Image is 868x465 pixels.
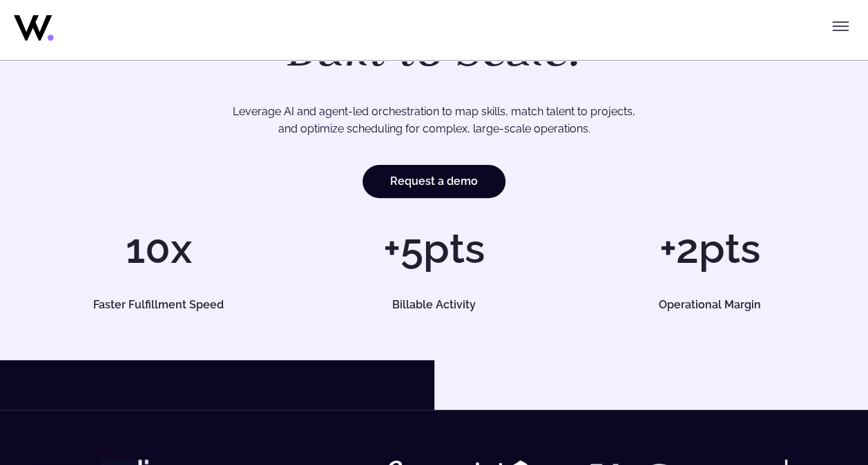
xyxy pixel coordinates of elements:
[579,228,840,269] h1: +2pts
[316,299,552,310] h5: Billable Activity
[41,299,276,310] h5: Faster Fulfillment Speed
[68,103,800,138] p: Leverage AI and agent-led orchestration to map skills, match talent to projects, and optimize sch...
[363,165,505,198] a: Request a demo
[777,374,849,446] iframe: Chatbot
[28,228,289,269] h1: 10x
[303,228,565,269] h1: +5pts
[827,12,854,40] button: Toggle menu
[592,299,827,310] h5: Operational Margin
